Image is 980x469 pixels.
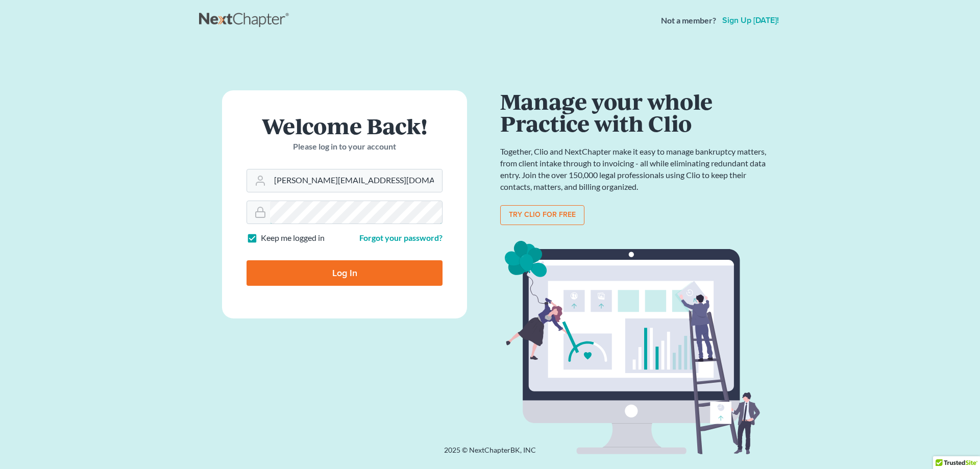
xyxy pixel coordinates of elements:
[500,237,771,459] img: clio_bg-1f7fd5e12b4bb4ecf8b57ca1a7e67e4ff233b1f5529bdf2c1c242739b0445cb7.svg
[500,205,584,226] a: Try clio for free
[247,141,443,153] p: Please log in to your account
[247,115,443,137] h1: Welcome Back!
[661,15,716,27] strong: Not a member?
[247,260,443,286] input: Log In
[359,233,443,242] a: Forgot your password?
[261,232,325,244] label: Keep me logged in
[720,16,781,24] a: Sign up [DATE]!
[500,90,771,134] h1: Manage your whole Practice with Clio
[199,445,781,463] div: 2025 © NextChapterBK, INC
[270,169,442,192] input: Email Address
[500,146,771,192] p: Together, Clio and NextChapter make it easy to manage bankruptcy matters, from client intake thro...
